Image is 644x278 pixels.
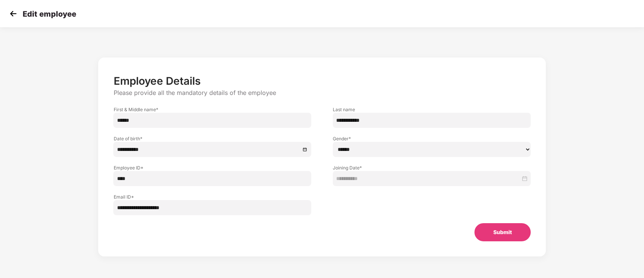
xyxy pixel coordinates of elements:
[113,106,311,113] label: First & Middle name
[303,147,308,152] span: close-circle
[113,135,311,142] label: Date of birth
[333,165,531,171] label: Joining Date
[23,9,76,19] p: Edit employee
[333,135,531,142] label: Gender
[113,75,530,87] p: Employee Details
[113,165,311,171] label: Employee ID
[113,194,311,200] label: Email ID
[8,8,19,19] img: svg+xml;base64,PHN2ZyB4bWxucz0iaHR0cDovL3d3dy53My5vcmcvMjAwMC9zdmciIHdpZHRoPSIzMCIgaGVpZ2h0PSIzMC...
[333,106,531,113] label: Last name
[474,223,531,241] button: Submit
[113,89,530,97] p: Please provide all the mandatory details of the employee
